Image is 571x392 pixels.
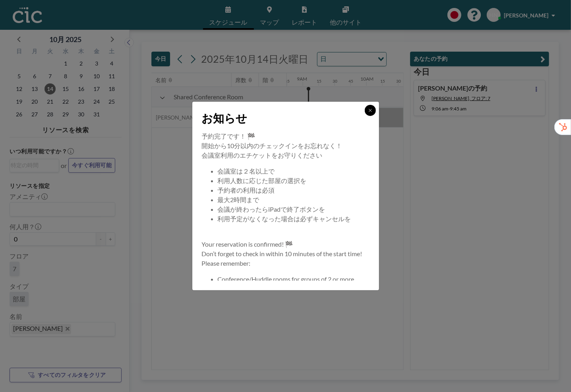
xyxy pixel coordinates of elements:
[218,215,351,222] span: 利用予定がなくなった場合は必ずキャンセルを
[202,259,251,267] span: Please remember:
[202,142,343,149] span: 開始から10分以内のチェックインをお忘れなく！
[218,205,325,213] span: 会議が終わったらiPadで終了ボタンを
[202,240,293,248] span: Your reservation is confirmed! 🏁
[202,151,323,159] span: 会議室利用のエチケットをお守りください
[218,177,307,184] span: 利用人数に応じた部屋の選択を
[202,111,248,125] span: お知らせ
[218,196,259,203] span: 最大2時間まで
[218,186,275,194] span: 予約者の利用は必須
[202,132,255,140] span: 予約完了です！ 🏁
[218,167,275,175] span: 会議室は２名以上で
[202,250,362,257] span: Don’t forget to check in within 10 minutes of the start time!
[218,275,354,283] span: Conference/Huddle rooms for groups of 2 or more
